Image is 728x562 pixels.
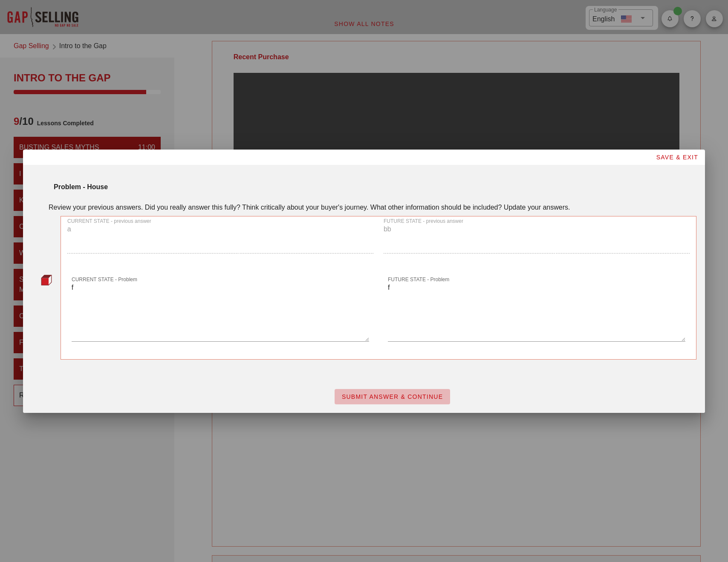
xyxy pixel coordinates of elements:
[384,218,463,225] label: FUTURE STATE - previous answer
[656,154,698,161] span: SAVE & EXIT
[41,274,52,285] img: question-bullet-actve.png
[67,218,151,225] label: CURRENT STATE - previous answer
[49,202,696,213] div: Review your previous answers. Did you really answer this fully? Think critically about your buyer...
[335,389,450,404] button: SUBMIT ANSWER & CONTINUE
[54,183,108,190] strong: Problem - House
[72,277,137,283] label: CURRENT STATE - Problem
[341,393,443,400] span: SUBMIT ANSWER & CONTINUE
[649,150,705,165] button: SAVE & EXIT
[388,277,449,283] label: FUTURE STATE - Problem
